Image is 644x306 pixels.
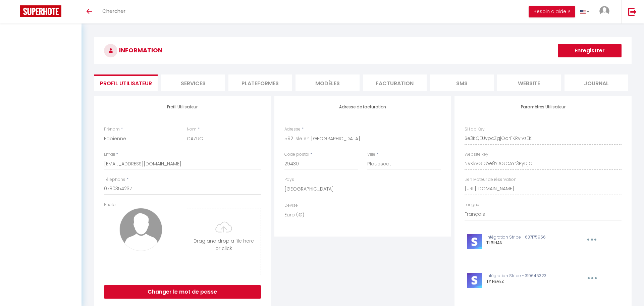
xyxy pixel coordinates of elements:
[94,37,632,64] h3: INFORMATION
[497,74,561,91] li: website
[465,176,517,183] label: Lien Moteur de réservation
[465,105,622,109] h4: Paramètres Utilisateur
[104,202,116,208] label: Photo
[104,105,261,109] h4: Profil Utilisateur
[284,176,294,183] label: Pays
[104,176,125,183] label: Téléphone
[529,6,575,17] button: Besoin d'aide ?
[465,126,485,133] label: SH apiKey
[104,285,261,299] button: Changer le mot de passe
[284,126,301,133] label: Adresse
[284,105,441,109] h4: Adresse de facturation
[284,202,298,209] label: Devise
[161,74,225,91] li: Services
[363,74,427,91] li: Facturation
[599,6,609,16] img: ...
[119,208,162,251] img: avatar.png
[565,74,628,91] li: Journal
[296,74,359,91] li: MODÈLES
[187,126,197,133] label: Nom
[465,151,488,158] label: Website key
[102,7,125,14] span: Chercher
[228,74,292,91] li: Plateformes
[104,151,115,158] label: Email
[628,7,637,16] img: logout
[558,44,622,57] button: Enregistrer
[367,151,375,158] label: Ville
[467,273,482,288] img: stripe-logo.jpeg
[465,202,479,208] label: Langue
[430,74,494,91] li: SMS
[486,234,572,241] p: Intégration Stripe - 637175956
[486,240,502,246] span: TI BIHAN
[467,234,482,249] img: stripe-logo.jpeg
[486,278,504,284] span: TY NEVEZ
[94,74,158,91] li: Profil Utilisateur
[104,126,120,133] label: Prénom
[486,273,572,279] p: Intégration Stripe - 319646323
[20,5,61,17] img: Super Booking
[284,151,309,158] label: Code postal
